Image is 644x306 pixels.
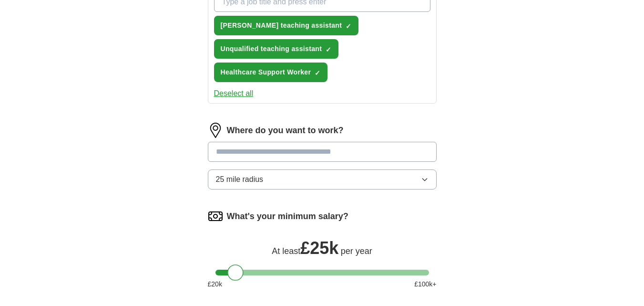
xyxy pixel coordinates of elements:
span: £ 100 k+ [414,279,436,289]
img: location.png [208,123,223,138]
span: Healthcare Support Worker [221,67,311,77]
span: 25 mile radius [216,174,264,185]
span: £ 20 k [208,279,222,289]
span: Unqualified teaching assistant [221,44,322,54]
button: Deselect all [214,88,254,99]
img: salary.png [208,209,223,224]
span: ✓ [326,46,331,53]
button: Healthcare Support Worker✓ [214,63,328,82]
span: ✓ [315,69,320,77]
span: per year [341,246,372,256]
span: £ 25k [300,238,338,258]
button: Unqualified teaching assistant✓ [214,39,339,59]
span: ✓ [346,22,351,30]
button: [PERSON_NAME] teaching assistant✓ [214,16,359,35]
label: What's your minimum salary? [227,210,348,223]
span: At least [272,246,300,256]
label: Where do you want to work? [227,124,344,137]
button: 25 mile radius [208,169,437,190]
span: [PERSON_NAME] teaching assistant [221,21,342,31]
